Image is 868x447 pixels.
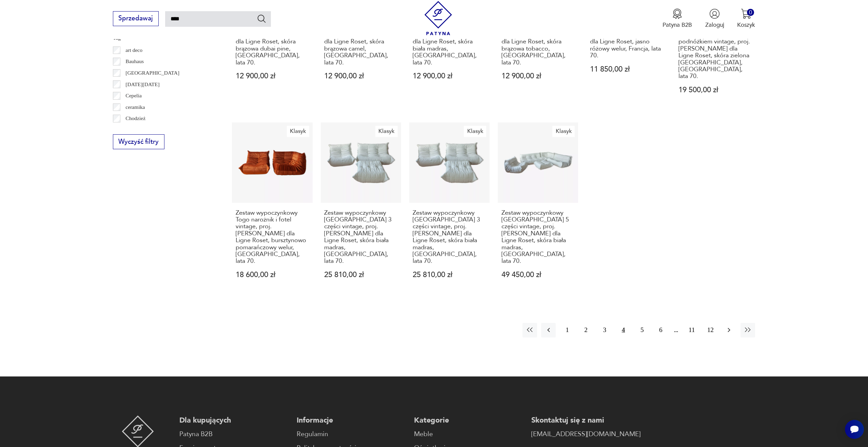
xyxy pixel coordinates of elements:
button: 12 [703,323,718,337]
p: ceramika [125,103,145,112]
h3: Zestaw wypoczynkowy [GEOGRAPHIC_DATA] 3 części vintage, proj. [PERSON_NAME] dla Ligne Roset, skór... [324,210,397,265]
h3: Fotel wypoczynkowy Togo z podnóżkiem vintage, proj. [PERSON_NAME] dla Ligne Roset, skóra biała ma... [413,18,486,66]
a: Regulamin [297,429,406,439]
img: Ikona medalu [672,8,683,19]
button: Szukaj [257,14,267,23]
p: Bauhaus [125,57,144,66]
p: 25 810,00 zł [324,271,397,278]
p: art deco [125,46,142,55]
button: 11 [684,323,699,337]
button: Wyczyść filtry [113,134,164,149]
a: KlasykZestaw wypoczynkowy Togo 3 części vintage, proj. M. Ducaroy dla Ligne Roset, skóra biała ma... [321,122,401,294]
p: 18 600,00 zł [236,271,309,278]
p: Zaloguj [705,21,724,29]
a: [EMAIL_ADDRESS][DOMAIN_NAME] [531,429,640,439]
img: Patyna - sklep z meblami i dekoracjami vintage [421,1,455,35]
a: Ikona medaluPatyna B2B [663,8,692,29]
h3: Zestaw wypoczynkowy Togo narożnik i fotel vintage, proj. [PERSON_NAME] dla Ligne Roset, bursztyno... [236,210,309,265]
p: [DATE][DATE] [125,80,159,89]
p: 49 450,00 zł [501,271,575,278]
h3: Zestaw wypoczynkowy [GEOGRAPHIC_DATA] 3 części vintage, proj. [PERSON_NAME] dla Ligne Roset, skór... [413,210,486,265]
p: Koszyk [737,21,755,29]
p: 12 900,00 zł [501,73,575,80]
button: 5 [635,323,649,337]
p: 19 500,00 zł [678,86,752,94]
p: [GEOGRAPHIC_DATA] [125,69,179,77]
button: Zaloguj [705,8,724,29]
button: 4 [616,323,631,337]
h3: Fotel wypoczynkowy Togo z podnóżkiem vintage, proj. [PERSON_NAME] dla Ligne Roset, skóra brązowa ... [501,18,575,66]
button: 1 [560,323,574,337]
a: KlasykZestaw wypoczynkowy Togo 5 części vintage, proj. M. Ducaroy dla Ligne Roset, skóra biała ma... [498,122,578,294]
p: Ćmielów [125,125,145,134]
p: 12 900,00 zł [324,73,397,80]
img: Ikona koszyka [741,8,751,19]
p: 25 810,00 zł [413,271,486,278]
p: Dla kupujących [179,415,289,425]
a: KlasykZestaw wypoczynkowy Togo 3 części vintage, proj. M. Ducaroy dla Ligne Roset, skóra biała ma... [409,122,490,294]
h3: Fotel wypoczynkowy Togo z podnóżkiem vintage, proj. [PERSON_NAME] dla Ligne Roset, jasno różowy w... [590,18,663,59]
iframe: Smartsupp widget button [845,420,864,439]
button: 0Koszyk [737,8,755,29]
button: Patyna B2B [663,8,692,29]
a: Meble [414,429,523,439]
p: Kategorie [414,415,523,425]
p: Patyna B2B [663,21,692,29]
button: Sprzedawaj [113,11,159,26]
h3: Zestaw wypoczynkowy [GEOGRAPHIC_DATA] 5 części vintage, proj. [PERSON_NAME] dla Ligne Roset, skór... [501,210,575,265]
button: 3 [597,323,612,337]
button: 2 [579,323,593,337]
p: Cepelia [125,91,142,100]
a: Patyna B2B [179,429,289,439]
h3: Fotel wypoczynkowy Togo z podnóżkiem vintage, proj. [PERSON_NAME] dla Ligne Roset, skóra brązowa ... [324,18,397,66]
button: 6 [653,323,668,337]
p: Skontaktuj się z nami [531,415,640,425]
h3: Fotel wypoczynkowy Togo z podnóżkiem vintage, proj. [PERSON_NAME] dla Ligne Roset, skóra brązowa ... [236,18,309,66]
a: KlasykZestaw wypoczynkowy Togo narożnik i fotel vintage, proj. M. Ducaroy dla Ligne Roset, burszt... [232,122,312,294]
img: Ikonka użytkownika [709,8,720,19]
p: 12 900,00 zł [236,73,309,80]
div: 0 [747,9,754,16]
p: Informacje [297,415,406,425]
a: Sprzedawaj [113,16,159,22]
h3: Zestaw wypoczynkowy [GEOGRAPHIC_DATA] sofa dwuosobowa z podnóżkiem vintage, proj. [PERSON_NAME] d... [678,18,752,80]
p: Chodzież [125,114,145,123]
p: 11 850,00 zł [590,66,663,73]
p: 12 900,00 zł [413,73,486,80]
